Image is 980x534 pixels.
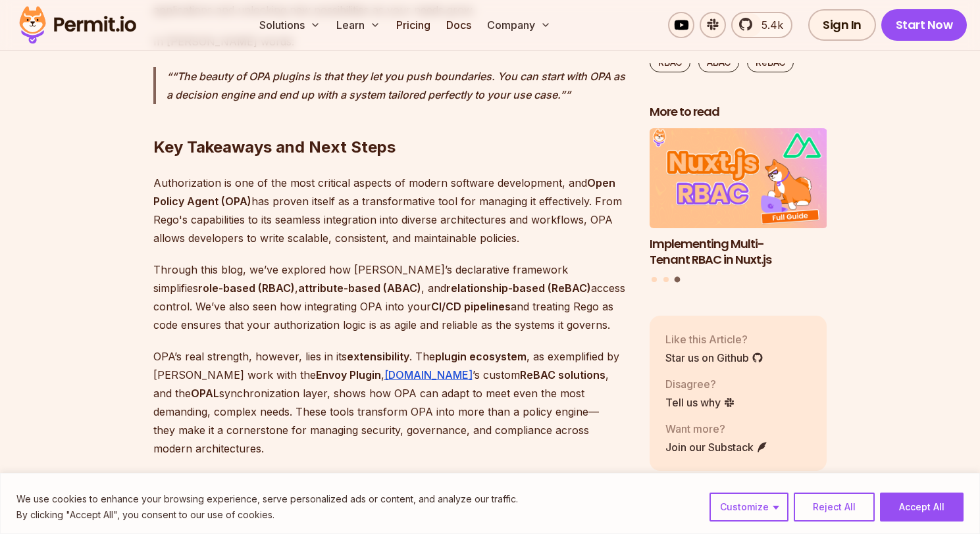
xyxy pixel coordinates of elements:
a: Docs [441,12,477,38]
strong: ReBAC solutions [520,368,606,381]
strong: relationship-based (ReBAC) [446,281,591,295]
a: [DOMAIN_NAME] [384,368,473,381]
button: Customize [709,493,788,522]
button: Solutions [254,12,326,38]
strong: OPAL [191,387,219,400]
strong: attribute-based (ABAC) [298,281,421,295]
p: Authorization is one of the most critical aspects of modern software development, and has proven ... [153,174,629,247]
a: Join our Substack [665,439,768,455]
a: Pricing [391,12,436,38]
span: 5.4k [754,17,783,33]
a: Star us on Github [665,350,763,366]
p: Disagree? [665,376,735,392]
strong: plugin ecosystem [435,350,527,363]
a: Sign In [808,9,876,41]
p: Want more? [665,421,768,437]
a: 5.4k [731,12,792,38]
a: Start Now [881,9,967,41]
img: Permit logo [13,3,142,47]
strong: extensibility [347,350,409,363]
strong: CI/CD pipelines [431,300,511,313]
h2: More to read [650,104,827,120]
button: Go to slide 1 [652,277,657,282]
button: Go to slide 2 [663,277,669,282]
button: Learn [331,12,386,38]
img: Implementing Multi-Tenant RBAC in Nuxt.js [650,128,827,228]
div: Posts [650,128,827,284]
button: Company [482,12,556,38]
p: “The beauty of OPA plugins is that they let you push boundaries. You can start with OPA as a deci... [167,67,629,104]
a: Tell us why [665,395,735,410]
li: 3 of 3 [650,128,827,268]
p: OPA’s real strength, however, lies in its . The , as exemplified by [PERSON_NAME] work with the ,... [153,347,629,458]
strong: Envoy Plugin [316,368,381,381]
strong: role-based (RBAC) [198,281,295,295]
p: By clicking "Accept All", you consent to our use of cookies. [16,507,518,523]
button: Accept All [880,493,964,522]
button: Go to slide 3 [675,276,681,282]
h2: Key Takeaways and Next Steps [153,84,629,158]
p: We use cookies to enhance your browsing experience, serve personalized ads or content, and analyz... [16,491,518,507]
p: Like this Article? [665,331,763,347]
p: Through this blog, we’ve explored how [PERSON_NAME]’s declarative framework simplifies , , and ac... [153,260,629,334]
button: Reject All [794,493,875,522]
h3: Implementing Multi-Tenant RBAC in Nuxt.js [650,235,827,268]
